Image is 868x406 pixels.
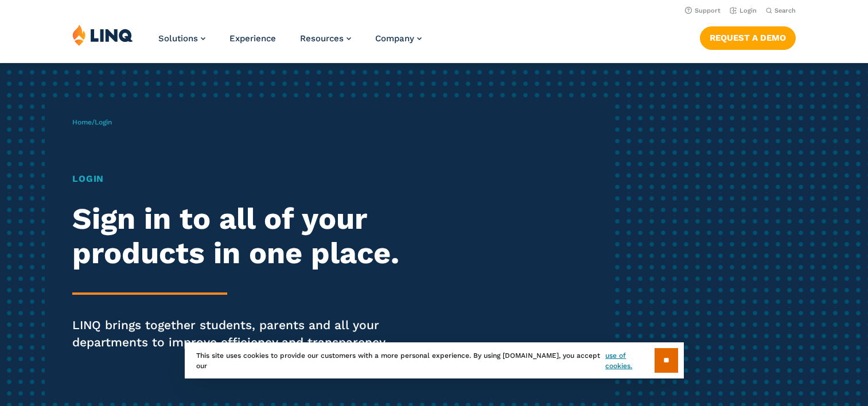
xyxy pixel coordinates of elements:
img: LINQ | K‑12 Software [72,24,133,46]
a: Solutions [158,33,205,44]
h2: Sign in to all of your products in one place. [72,202,407,271]
div: This site uses cookies to provide our customers with a more personal experience. By using [DOMAIN... [185,342,684,378]
a: Login [730,7,757,14]
button: Open Search Bar [766,6,796,15]
a: Experience [229,33,276,44]
a: Home [72,118,92,126]
a: Company [375,33,422,44]
nav: Button Navigation [700,24,796,49]
span: Login [95,118,112,126]
p: LINQ brings together students, parents and all your departments to improve efficiency and transpa... [72,317,407,351]
h1: Login [72,172,407,186]
a: use of cookies. [605,350,654,371]
a: Support [685,7,721,14]
span: Search [774,7,796,14]
span: Company [375,33,414,44]
nav: Primary Navigation [158,24,422,62]
span: Solutions [158,33,198,44]
span: / [72,118,112,126]
a: Request a Demo [700,26,796,49]
a: Resources [300,33,351,44]
span: Resources [300,33,344,44]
